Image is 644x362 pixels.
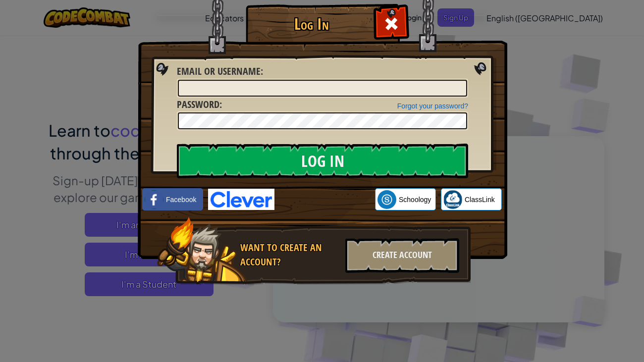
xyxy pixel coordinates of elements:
[177,144,468,178] input: Log In
[397,102,468,110] a: Forgot your password?
[177,64,261,78] span: Email or Username
[377,190,396,209] img: schoology.png
[399,195,431,205] span: Schoology
[240,241,339,269] div: Want to create an account?
[166,195,196,205] span: Facebook
[248,15,375,33] h1: Log In
[345,238,459,273] div: Create Account
[177,64,263,79] label: :
[177,98,222,112] label: :
[443,190,462,209] img: classlink-logo-small.png
[208,189,274,210] img: clever-logo-blue.png
[274,189,375,210] iframe: Sign in with Google Button
[465,195,495,205] span: ClassLink
[145,190,163,209] img: facebook_small.png
[177,98,219,111] span: Password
